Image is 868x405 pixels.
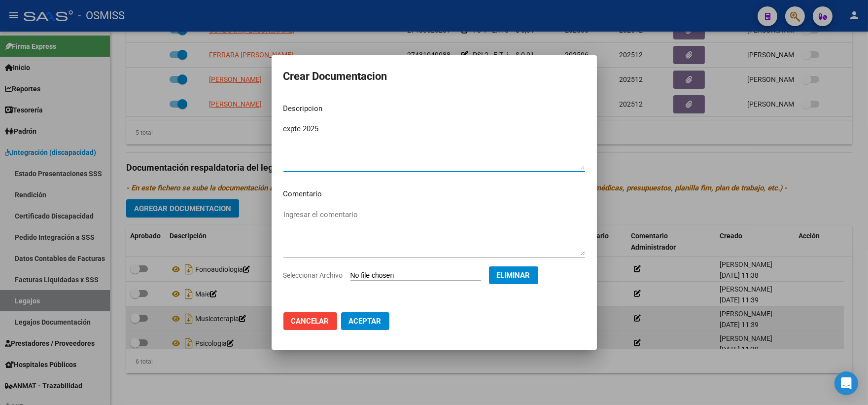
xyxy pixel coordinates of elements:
button: Eliminar [489,266,538,284]
button: Aceptar [341,312,389,330]
span: Eliminar [497,271,530,280]
div: Open Intercom Messenger [834,371,858,395]
span: Cancelar [291,317,329,326]
span: Aceptar [349,317,382,326]
h2: Crear Documentacion [283,67,585,86]
p: Descripcion [283,103,585,114]
span: Seleccionar Archivo [283,271,343,279]
button: Cancelar [283,312,337,330]
p: Comentario [283,188,585,200]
